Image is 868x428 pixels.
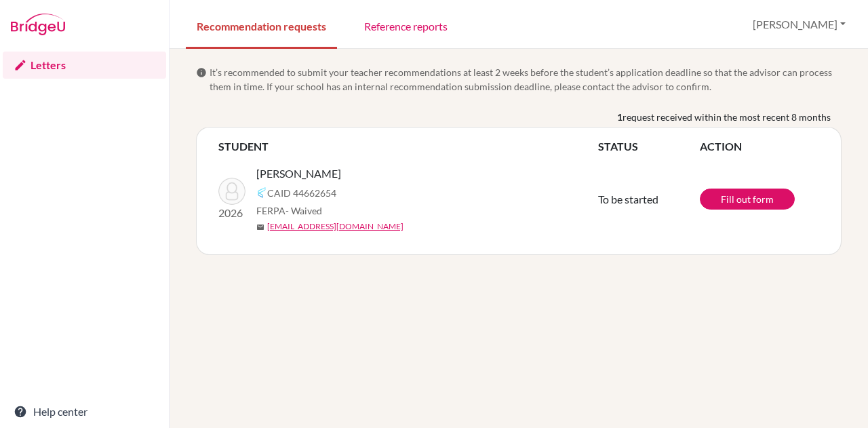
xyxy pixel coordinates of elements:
[623,110,831,124] span: request received within the most recent 8 months
[218,205,245,221] p: 2026
[256,187,267,198] img: Common App logo
[196,67,207,78] span: info
[617,110,623,124] b: 1
[3,398,166,425] a: Help center
[3,52,166,79] a: Letters
[747,12,852,37] button: [PERSON_NAME]
[353,2,458,49] a: Reference reports
[256,223,264,231] span: mail
[11,14,65,35] img: Bridge-U
[598,193,658,206] span: To be started
[267,220,403,233] a: [EMAIL_ADDRESS][DOMAIN_NAME]
[256,166,341,182] span: [PERSON_NAME]
[267,186,336,200] span: CAID 44662654
[285,205,322,216] span: - Waived
[186,2,337,49] a: Recommendation requests
[598,138,700,155] th: STATUS
[218,138,598,155] th: STUDENT
[210,65,842,94] span: It’s recommended to submit your teacher recommendations at least 2 weeks before the student’s app...
[218,178,245,205] img: Cooke, Eli
[700,189,795,210] a: Fill out form
[256,203,322,218] span: FERPA
[700,138,819,155] th: ACTION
